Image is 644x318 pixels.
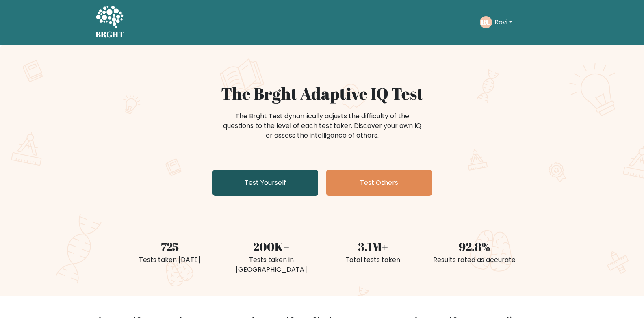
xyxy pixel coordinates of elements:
[327,238,419,255] div: 3.1M+
[124,84,520,103] h1: The Brght Adaptive IQ Test
[429,238,520,255] div: 92.8%
[212,170,318,196] a: Test Yourself
[226,255,317,275] div: Tests taken in [GEOGRAPHIC_DATA]
[481,17,491,27] text: RU
[95,3,125,41] a: BRGHT
[492,17,515,28] button: Rovi
[124,238,216,255] div: 725
[95,30,125,39] h5: BRGHT
[327,255,419,265] div: Total tests taken
[429,255,520,265] div: Results rated as accurate
[221,111,424,141] div: The Brght Test dynamically adjusts the difficulty of the questions to the level of each test take...
[226,238,317,255] div: 200K+
[124,255,216,265] div: Tests taken [DATE]
[326,170,432,196] a: Test Others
